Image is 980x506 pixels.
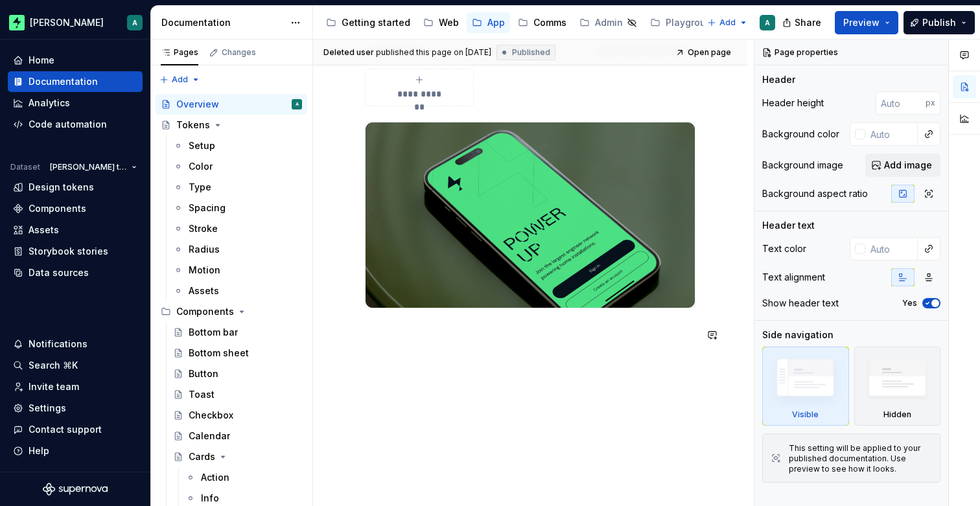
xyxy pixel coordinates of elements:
div: Radius [189,243,220,256]
input: Auto [865,122,918,146]
input: Auto [876,91,926,115]
a: Bottom bar [168,322,307,343]
svg: Supernova Logo [43,483,108,496]
a: Motion [168,260,307,281]
a: Admin [574,12,642,33]
button: [PERSON_NAME] tokens [44,158,143,176]
div: Comms [533,16,566,29]
div: A [296,98,299,111]
a: Storybook stories [8,241,143,262]
div: Motion [189,264,220,277]
div: Header [762,73,795,86]
span: [PERSON_NAME] tokens [50,162,126,172]
div: Toast [189,388,215,401]
span: Open page [688,47,731,58]
div: Show header text [762,297,839,310]
span: Publish [922,16,956,29]
div: Text color [762,242,806,255]
div: Storybook stories [29,245,108,258]
div: Spacing [189,201,226,214]
span: Add [172,75,188,85]
div: Settings [29,402,66,415]
a: Stroke [168,218,307,239]
a: Documentation [8,71,143,92]
a: Design tokens [8,177,143,198]
img: f96ba1ec-f50a-46f8-b004-b3e0575dda59.png [9,15,25,30]
img: 0853b4ec-f3bd-44bb-9024-c1f2391c792d.png [366,122,695,308]
span: Preview [843,16,880,29]
a: Data sources [8,262,143,283]
div: Assets [29,224,59,236]
div: Header text [762,219,815,232]
button: Search ⌘K [8,355,143,376]
a: Button [168,363,307,384]
button: Add image [865,154,940,177]
div: Bottom bar [189,326,238,339]
div: Button [189,367,218,380]
button: Share [776,11,830,34]
div: Tokens [176,119,210,132]
span: Add image [884,159,932,172]
div: This setting will be applied to your published documentation. Use preview to see how it looks. [789,443,932,474]
div: published this page on [DATE] [376,47,491,58]
a: Calendar [168,426,307,446]
div: Stroke [189,222,218,235]
div: Background aspect ratio [762,187,868,200]
a: Toast [168,384,307,405]
a: Analytics [8,93,143,113]
div: Code automation [29,118,107,131]
div: Documentation [161,16,284,29]
div: A [132,17,137,28]
div: Search ⌘K [29,359,78,372]
a: Code automation [8,114,143,135]
button: Preview [835,11,898,34]
div: Components [176,305,234,318]
button: Add [703,14,752,32]
a: Assets [8,220,143,240]
div: Getting started [342,16,410,29]
input: Auto [865,237,918,260]
a: Spacing [168,198,307,218]
div: Overview [176,98,219,111]
span: Deleted user [323,47,374,58]
button: Add [156,71,204,89]
a: Assets [168,281,307,301]
a: Action [180,467,307,488]
a: Web [418,12,464,33]
div: Page tree [321,10,701,36]
button: Publish [904,11,975,34]
a: Cards [168,446,307,467]
div: Playground [666,16,717,29]
div: Notifications [29,338,87,351]
div: Text alignment [762,271,825,284]
div: Info [201,492,219,505]
div: Bottom sheet [189,347,249,360]
div: Dataset [10,162,40,172]
div: Admin [595,16,623,29]
div: Components [156,301,307,322]
div: Help [29,444,49,457]
div: Type [189,181,211,194]
div: Pages [161,47,198,58]
label: Yes [902,298,917,308]
div: Invite team [29,380,79,393]
a: Type [168,177,307,198]
p: px [926,98,935,108]
span: Share [795,16,821,29]
div: Analytics [29,97,70,109]
button: Contact support [8,419,143,440]
div: Color [189,160,213,173]
div: Home [29,54,54,67]
div: Assets [189,284,219,297]
div: Web [439,16,459,29]
span: Add [719,17,736,28]
div: [PERSON_NAME] [30,16,104,29]
div: Setup [189,139,215,152]
div: Data sources [29,266,89,279]
div: A [765,17,770,28]
div: Background color [762,128,839,141]
a: Open page [671,43,737,62]
div: Background image [762,159,843,172]
div: Documentation [29,75,98,88]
